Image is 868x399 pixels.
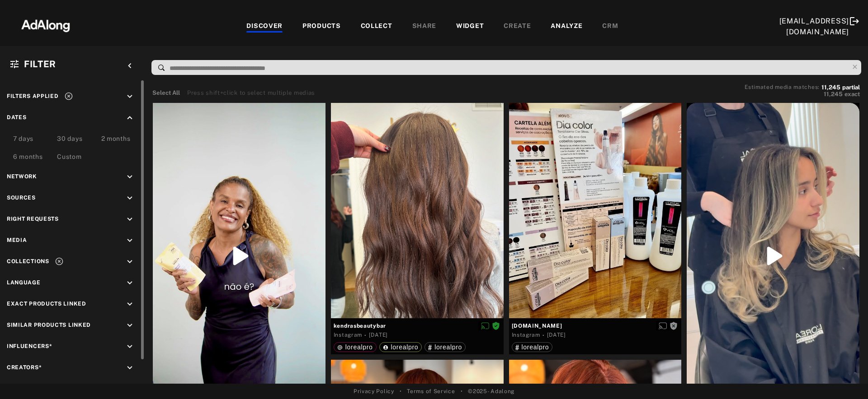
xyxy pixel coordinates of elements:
div: lorealpro [337,344,373,350]
div: ANALYZE [551,21,582,32]
button: Disable diffusion on this media [478,321,492,330]
i: keyboard_arrow_left [125,61,135,71]
time: 2024-11-26T21:14:06.000Z [547,332,566,338]
div: PRODUCTS [302,21,341,32]
span: Collections [7,258,49,264]
div: Press shift+click to select multiple medias [187,88,315,97]
span: Estimated media matches: [745,84,820,90]
span: [DOMAIN_NAME] [512,322,679,330]
div: 6 months [13,152,43,163]
span: Influencers* [7,343,52,349]
button: Enable diffusion on this media [656,321,670,330]
div: lorealpro [428,344,462,350]
i: keyboard_arrow_down [125,363,135,373]
button: 11,245partial [821,85,860,90]
i: keyboard_arrow_down [125,214,135,224]
span: Exact Products Linked [7,301,86,307]
span: Language [7,279,41,286]
div: CRM [602,21,618,32]
i: keyboard_arrow_down [125,172,135,182]
a: Privacy Policy [354,387,394,395]
span: • [400,387,402,395]
div: Instagram [512,331,540,339]
i: keyboard_arrow_up [125,113,135,123]
span: Filter [24,59,56,70]
div: WIDGET [456,21,484,32]
div: Instagram [334,331,362,339]
time: 2024-11-26T21:51:51.000Z [369,332,388,338]
div: Custom [57,152,81,163]
div: 7 days [13,134,33,145]
span: Media [7,237,27,243]
img: 63233d7d88ed69de3c212112c67096b6.png [6,11,85,38]
span: · [542,332,545,339]
span: lorealpro [522,343,549,351]
span: Similar Products Linked [7,322,91,328]
div: lorealpro [383,344,419,350]
span: · [364,332,367,339]
span: Right Requests [7,216,59,222]
span: lorealpro [434,343,462,351]
span: 11,245 [821,84,840,91]
a: Terms of Service [407,387,455,395]
span: kendrasbeautybar [334,322,501,330]
span: Sources [7,195,36,201]
i: keyboard_arrow_down [125,193,135,203]
span: Rights agreed [492,322,500,329]
span: lorealpro [391,343,419,351]
div: [EMAIL_ADDRESS][DOMAIN_NAME] [779,16,849,37]
i: keyboard_arrow_down [125,299,135,309]
button: 11,245exact [745,90,860,99]
div: 2 months [101,134,131,145]
span: © 2025 - Adalong [468,387,514,395]
i: keyboard_arrow_down [125,257,135,267]
span: • [461,387,463,395]
span: Rights not requested [670,322,678,329]
span: Filters applied [7,93,59,99]
span: Creators* [7,364,42,371]
span: Dates [7,114,27,121]
div: CREATE [504,21,531,32]
div: 30 days [57,134,82,145]
div: lorealpro [515,344,549,350]
i: keyboard_arrow_down [125,92,135,102]
span: lorealpro [345,343,373,351]
i: keyboard_arrow_down [125,320,135,330]
i: keyboard_arrow_down [125,342,135,352]
iframe: Chat Widget [823,356,868,399]
i: keyboard_arrow_down [125,278,135,288]
span: Network [7,173,37,180]
div: DISCOVER [246,21,283,32]
i: keyboard_arrow_down [125,236,135,246]
span: 11,245 [824,91,843,97]
button: Select All [152,88,180,97]
div: SHARE [412,21,437,32]
div: COLLECT [361,21,392,32]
